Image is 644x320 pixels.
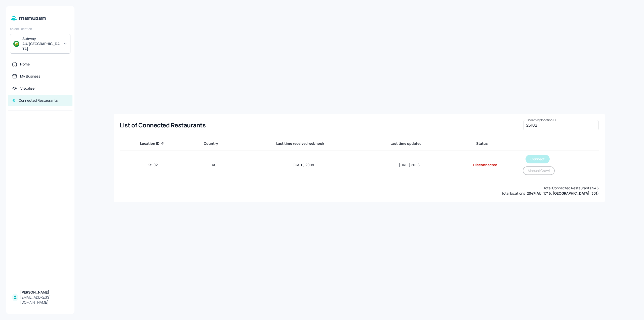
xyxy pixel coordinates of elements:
[20,295,68,305] div: [EMAIL_ADDRESS][DOMAIN_NAME]
[140,140,166,147] span: Location ID
[204,140,225,147] span: Country
[20,74,40,79] div: My Business
[120,151,186,179] td: 25102
[276,140,331,147] span: Last time received webhook
[476,140,494,147] span: Status
[523,166,555,175] button: Manual Crawl
[501,191,599,196] div: Total locations:
[20,86,36,91] div: Visualiser
[20,290,68,295] div: [PERSON_NAME]
[365,151,454,179] td: [DATE] 20:18
[19,98,58,103] div: Connected Restaurants
[22,36,60,51] div: Subway AU/[GEOGRAPHIC_DATA]
[20,62,30,67] div: Home
[458,162,513,167] div: Disconnected
[592,186,599,190] b: 546
[120,121,206,129] div: List of Connected Restaurants
[186,151,243,179] td: AU
[527,191,599,196] b: 2047 ( AU: 1746, [GEOGRAPHIC_DATA]: 301 )
[390,140,428,147] span: Last time updated
[527,118,556,122] label: Search by location ID
[243,151,365,179] td: [DATE] 20:18
[13,41,19,47] img: avatar
[526,155,550,163] button: Connect
[543,185,599,191] div: Total Connected Restaurants:
[10,27,70,31] div: Select Location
